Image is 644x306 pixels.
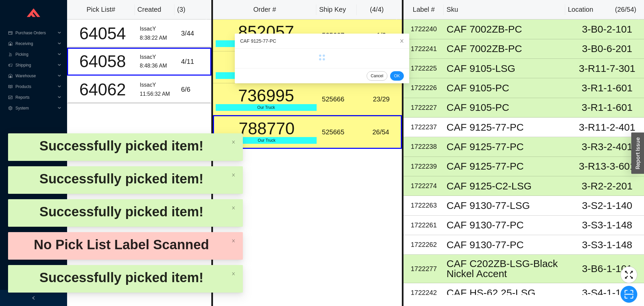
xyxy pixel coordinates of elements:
div: 3-R11-7-301 [573,63,641,74]
div: Our Truck [217,137,317,144]
div: CAF 7002ZB-PC [446,24,568,34]
div: 1722241 [406,43,441,54]
div: CAF 9130-77-PC [446,240,568,250]
div: ( 26 / 54 ) [615,4,636,15]
div: 64054 [71,25,135,42]
span: Purchase Orders [15,28,56,38]
span: System [15,103,56,114]
span: Warehouse [15,71,56,81]
span: credit-card [8,31,13,35]
div: CAF 9125-77-PC [446,161,568,171]
div: 852057 [216,24,317,40]
div: 4 / 11 [181,56,208,67]
div: 3-R1-1-601 [573,83,641,93]
div: 525665 [322,127,358,138]
button: scan [621,286,637,303]
div: 8:48:36 AM [140,61,176,71]
div: 1722242 [406,287,441,298]
div: 788770 [217,120,317,137]
span: scan [621,289,637,299]
div: Successfully picked item! [13,203,229,220]
div: CAF 9105-PC [446,83,568,93]
div: 1722274 [406,180,441,191]
div: 1722239 [406,161,441,172]
span: setting [8,106,13,110]
div: 525666 [322,94,358,105]
div: 3-R1-1-601 [573,102,641,113]
div: CAF 9105-PC [446,102,568,113]
div: 3-S4-1-115 [573,288,641,298]
div: 11:56:32 AM [140,90,176,99]
button: fullscreen [621,266,637,283]
div: 1722240 [406,24,441,35]
div: 1722238 [406,141,441,152]
div: IssacY [140,53,176,62]
div: ( 3 ) [177,4,204,15]
div: 1722227 [406,102,441,113]
div: 736995 [216,87,317,104]
div: 3-R3-2-401 [573,142,641,152]
span: close [399,39,404,43]
div: 3-S3-1-148 [573,240,641,250]
span: fund [8,95,13,99]
div: 3-S2-1-140 [573,201,641,211]
div: CAF 9130-77-LSG [446,201,568,211]
div: 26 / 54 [363,127,398,138]
div: CAF C202ZB-LSG-Black Nickel Accent [446,259,568,279]
div: 8:38:22 AM [140,34,176,43]
div: 3-R2-2-201 [573,181,641,191]
div: CAF 9125-77-PC [446,142,568,152]
span: fullscreen [621,270,637,280]
span: Products [15,81,56,92]
span: close [231,239,235,243]
div: CAF 7002ZB-PC [446,44,568,54]
div: Successfully picked item! [13,170,229,187]
div: IssacY [140,25,176,34]
div: 3-R13-3-601 [573,161,641,171]
span: Picking [15,49,56,60]
button: OK [390,71,404,81]
div: ( 4 / 4 ) [359,4,394,15]
div: 64058 [71,53,135,70]
div: CAF 9125-77-PC [240,37,404,45]
span: OK [394,73,400,79]
button: Cancel [367,71,387,81]
div: 6 / 6 [181,84,208,95]
div: No Pick List Label Scanned [13,236,229,253]
span: Reports [15,92,56,103]
div: Our Truck [216,72,317,79]
div: CAF 9130-77-PC [446,220,568,230]
div: 3-S3-1-148 [573,220,641,230]
div: Successfully picked item! [13,137,229,154]
div: 1722226 [406,82,441,93]
div: 1722263 [406,200,441,211]
div: 1722225 [406,63,441,74]
span: close [231,272,235,276]
div: CAF 9105-LSG [446,63,568,74]
div: 1722237 [406,122,441,133]
span: Shipping [15,60,56,71]
span: read [8,85,13,89]
div: 64062 [71,81,135,98]
div: 1722261 [406,220,441,231]
div: 1722262 [406,239,441,250]
div: 3-R11-2-401 [573,122,641,132]
div: Successfully picked item! [13,269,229,286]
span: Cancel [371,73,383,79]
span: Receiving [15,38,56,49]
div: 1722277 [406,263,441,274]
div: 1 / 2 [363,30,399,41]
div: CAF 9125-77-PC [446,122,568,132]
div: 3-B6-1-101 [573,264,641,274]
button: Close [394,34,409,48]
div: 3 / 44 [181,28,208,39]
span: close [231,173,235,177]
div: 23 / 29 [363,94,399,105]
div: 525667 [322,30,358,41]
div: 3-B0-2-101 [573,24,641,34]
div: CAF HS-62.25-LSG [446,288,568,298]
div: Our Truck [216,104,317,111]
span: close [231,206,235,210]
div: 3-B0-6-201 [573,44,641,54]
div: IssacY [140,81,176,90]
